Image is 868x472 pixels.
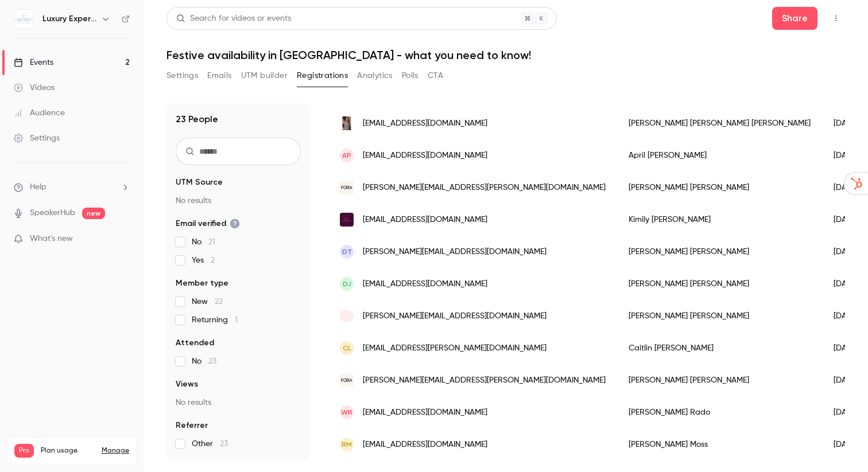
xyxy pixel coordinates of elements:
img: fora.travel [340,181,354,194]
div: [PERSON_NAME] [PERSON_NAME] [617,268,822,300]
img: collective.travel [340,213,354,227]
span: [EMAIL_ADDRESS][DOMAIN_NAME] [363,439,487,451]
img: fora.travel [340,373,354,387]
button: Share [772,7,817,30]
span: Returning [192,314,238,326]
span: 23 [220,440,228,448]
h1: Festive availability in [GEOGRAPHIC_DATA] - what you need to know! [166,48,845,62]
span: UTM Source [176,177,223,188]
span: [EMAIL_ADDRESS][DOMAIN_NAME] [363,278,487,290]
a: SpeakerHub [30,207,75,219]
span: Attended [176,337,214,349]
div: Settings [14,132,60,144]
div: [PERSON_NAME] [PERSON_NAME] [617,300,822,332]
span: DT [342,247,352,257]
span: New [192,296,223,307]
span: Email verified [176,218,240,229]
div: Caitlin [PERSON_NAME] [617,332,822,364]
span: Yes [192,255,215,266]
li: help-dropdown-opener [14,181,130,193]
span: No [192,236,215,248]
span: [PERSON_NAME][EMAIL_ADDRESS][PERSON_NAME][DOMAIN_NAME] [363,182,606,194]
span: 21 [208,238,215,246]
span: [PERSON_NAME][EMAIL_ADDRESS][DOMAIN_NAME] [363,310,547,322]
div: April [PERSON_NAME] [617,139,822,171]
div: [PERSON_NAME] [PERSON_NAME] [617,171,822,204]
div: [PERSON_NAME] [PERSON_NAME] [617,364,822,396]
span: [EMAIL_ADDRESS][DOMAIN_NAME] [363,118,487,130]
button: Emails [207,67,231,85]
span: new [82,208,105,219]
p: No results [176,397,301,408]
div: Events [14,57,53,68]
div: Search for videos or events [176,13,291,25]
span: 2 [211,256,215,264]
span: Pro [14,444,34,458]
button: CTA [428,67,443,85]
button: Polls [402,67,418,85]
div: [PERSON_NAME] [PERSON_NAME] [PERSON_NAME] [617,107,822,139]
button: UTM builder [241,67,288,85]
iframe: Noticeable Trigger [116,234,130,244]
span: Member type [176,278,228,289]
span: DJ [343,279,351,289]
section: facet-groups [176,177,301,450]
button: Settings [166,67,198,85]
span: RM [342,439,352,450]
span: Plan usage [41,446,95,455]
span: AP [342,150,351,161]
h6: Luxury Experiences Turks & Caicos DMC [42,13,96,25]
span: WR [341,407,352,418]
span: Referrer [176,420,208,431]
span: [EMAIL_ADDRESS][PERSON_NAME][DOMAIN_NAME] [363,342,547,354]
div: [PERSON_NAME] Moss [617,428,822,461]
p: No results [176,195,301,206]
div: [PERSON_NAME] [PERSON_NAME] [617,236,822,268]
span: No [192,356,216,367]
span: [EMAIL_ADDRESS][DOMAIN_NAME] [363,150,487,162]
span: [EMAIL_ADDRESS][DOMAIN_NAME] [363,407,487,419]
span: [PERSON_NAME][EMAIL_ADDRESS][DOMAIN_NAME] [363,246,547,258]
div: Videos [14,82,55,93]
button: Analytics [357,67,393,85]
h1: 23 People [176,112,218,126]
span: [EMAIL_ADDRESS][DOMAIN_NAME] [363,214,487,226]
span: 1 [235,316,238,324]
span: CL [343,343,351,353]
a: Manage [102,446,129,455]
button: Registrations [297,67,348,85]
div: Audience [14,107,65,119]
span: Views [176,379,198,390]
div: Kimily [PERSON_NAME] [617,204,822,236]
img: perfectlyhappytravels.com [340,309,354,323]
span: Help [30,181,46,193]
span: 23 [208,357,216,365]
span: Other [192,438,228,450]
img: Luxury Experiences Turks & Caicos DMC [14,10,33,28]
img: wildsidedestinations.com [340,116,354,130]
span: [PERSON_NAME][EMAIL_ADDRESS][PERSON_NAME][DOMAIN_NAME] [363,375,606,387]
div: [PERSON_NAME] Rado [617,396,822,428]
span: What's new [30,233,73,245]
span: 22 [215,298,223,306]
